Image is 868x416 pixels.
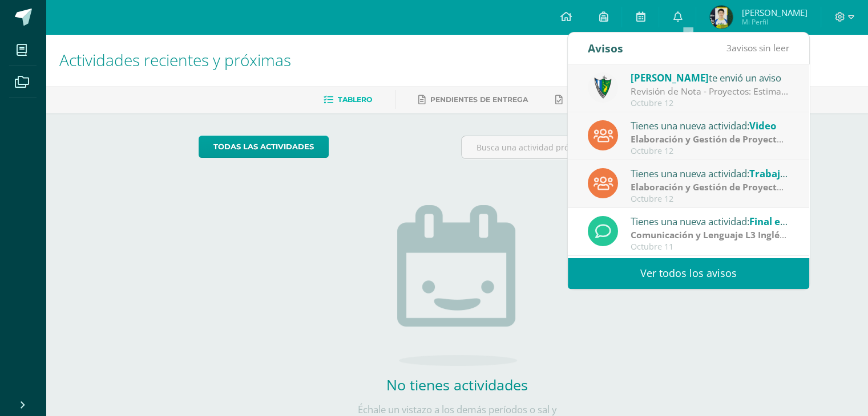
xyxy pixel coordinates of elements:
[631,229,789,242] div: | Prueba de Logro
[59,49,291,71] span: Actividades recientes y próximas
[741,7,807,18] span: [PERSON_NAME]
[631,133,787,145] strong: Elaboración y Gestión de Proyectos
[631,99,789,108] div: Octubre 12
[418,91,528,109] a: Pendientes de entrega
[568,258,809,289] a: Ver todos los avisos
[749,119,776,132] span: Video
[631,146,789,156] div: Octubre 12
[710,6,733,28] img: b81d76627efbc39546ad2b02ffd2af7b.png
[631,118,789,133] div: Tienes una nueva actividad:
[726,42,732,54] span: 3
[741,17,807,27] span: Mi Perfil
[631,194,789,204] div: Octubre 12
[749,215,801,228] span: Final exam
[199,136,329,158] a: todas las Actividades
[338,95,372,104] span: Tablero
[631,85,789,98] div: Revisión de Nota - Proyectos: Estimados estudiantes, es un gusto saludarlos. Por este medio se co...
[631,242,789,252] div: Octubre 11
[631,166,789,181] div: Tienes una nueva actividad:
[631,214,789,229] div: Tienes una nueva actividad:
[631,70,789,85] div: te envió un aviso
[631,181,789,194] div: | Zona
[588,32,623,64] div: Avisos
[324,91,372,109] a: Tablero
[462,136,714,158] input: Busca una actividad próxima aquí...
[343,375,571,394] h2: No tienes actividades
[749,167,820,180] span: Trabajo Escrito
[631,229,786,241] strong: Comunicación y Lenguaje L3 Inglés
[588,72,618,103] img: 9f174a157161b4ddbe12118a61fed988.png
[430,95,528,104] span: Pendientes de entrega
[397,205,517,366] img: no_activities.png
[726,42,789,54] span: avisos sin leer
[631,71,709,84] span: [PERSON_NAME]
[631,181,787,193] strong: Elaboración y Gestión de Proyectos
[555,91,618,109] a: Entregadas
[631,133,789,146] div: | Zona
